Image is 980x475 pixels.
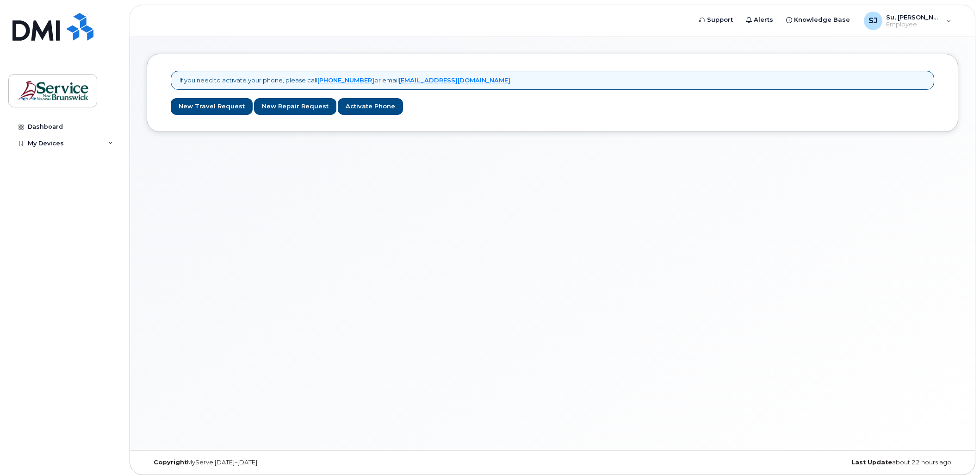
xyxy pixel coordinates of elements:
strong: Last Update [851,459,892,466]
a: New Repair Request [254,98,336,115]
a: New Travel Request [171,98,253,115]
a: [EMAIL_ADDRESS][DOMAIN_NAME] [399,76,510,84]
div: MyServe [DATE]–[DATE] [147,459,417,466]
a: [PHONE_NUMBER] [317,76,374,84]
a: Activate Phone [338,98,403,115]
div: about 22 hours ago [688,459,958,466]
p: If you need to activate your phone, please call or email [180,76,510,85]
strong: Copyright [154,459,187,466]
